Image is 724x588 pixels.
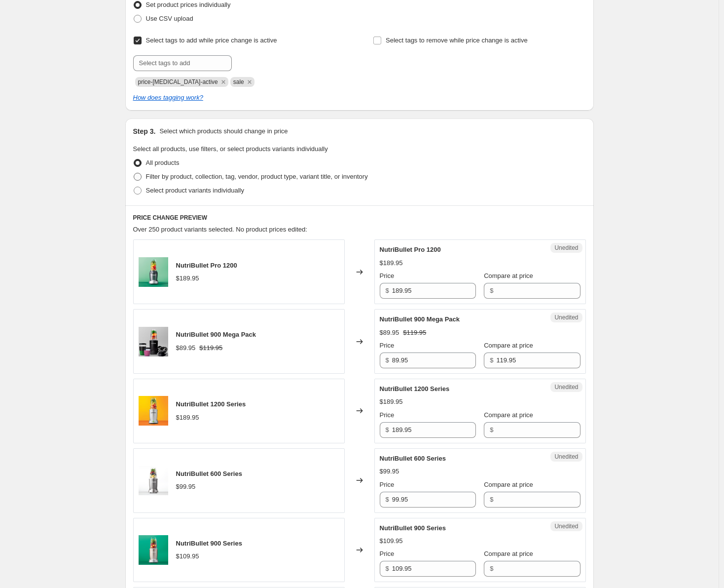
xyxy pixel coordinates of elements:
[554,244,578,252] span: Unedited
[146,37,277,44] span: Select tags to add while price change is active
[176,400,246,408] span: NutriBullet 1200 Series
[176,331,256,338] span: NutriBullet 900 Mega Pack
[380,524,446,532] span: NutriBullet 900 Series
[176,343,196,353] div: $89.95
[403,328,426,338] strike: $119.95
[380,328,399,338] div: $89.95
[146,1,231,8] span: Set product prices individually
[490,356,493,364] span: $
[490,426,493,433] span: $
[484,411,533,419] span: Compare at price
[554,314,578,321] span: Unedited
[484,342,533,349] span: Compare at price
[380,455,446,462] span: NutriBullet 600 Series
[380,536,403,546] div: $109.95
[133,226,307,233] span: Over 250 product variants selected. No product prices edited:
[176,482,196,492] div: $99.95
[380,258,403,268] div: $189.95
[380,246,441,253] span: NutriBullet Pro 1200
[146,173,368,180] span: Filter by product, collection, tag, vendor, product type, variant title, or inventory
[484,550,533,557] span: Compare at price
[490,496,493,503] span: $
[146,159,180,166] span: All products
[139,466,168,495] img: Untitleddesign_1_80x.png
[245,78,254,86] button: Remove sale
[233,78,244,85] span: sale
[386,37,528,44] span: Select tags to remove while price change is active
[490,565,493,572] span: $
[133,126,156,136] h2: Step 3.
[386,356,389,364] span: $
[380,385,450,392] span: NutriBullet 1200 Series
[176,262,237,269] span: NutriBullet Pro 1200
[554,383,578,391] span: Unedited
[380,550,395,557] span: Price
[133,145,328,153] span: Select all products, use filters, or select products variants individually
[176,470,242,477] span: NutriBullet 600 Series
[133,55,232,71] input: Select tags to add
[380,411,395,419] span: Price
[139,327,168,356] img: mega_pack_website4_80x.png
[380,467,399,476] div: $99.95
[199,343,222,353] strike: $119.95
[176,413,199,423] div: $189.95
[484,272,533,279] span: Compare at price
[139,396,168,426] img: NB_1200Series_Hero_2000x2000_3a552d22-5044-4832-addf-dc4c4a715bf8_80x.jpg
[133,214,586,222] h6: PRICE CHANGE PREVIEW
[146,187,244,194] span: Select product variants individually
[484,481,533,488] span: Compare at price
[176,551,199,561] div: $109.95
[139,257,168,287] img: Untitleddesign_4_80x.png
[146,15,193,22] span: Use CSV upload
[219,78,228,86] button: Remove price-change-job-active
[380,397,403,407] div: $189.95
[490,287,493,294] span: $
[554,453,578,461] span: Unedited
[386,287,389,294] span: $
[159,126,288,136] p: Select which products should change in price
[176,274,199,283] div: $189.95
[380,272,395,279] span: Price
[386,426,389,433] span: $
[138,78,218,85] span: price-change-job-active
[133,94,203,101] a: How does tagging work?
[386,496,389,503] span: $
[380,342,395,349] span: Price
[386,565,389,572] span: $
[554,522,578,530] span: Unedited
[139,535,168,565] img: Untitleddesign_80x.png
[380,481,395,488] span: Price
[380,315,460,323] span: NutriBullet 900 Mega Pack
[176,540,242,547] span: NutriBullet 900 Series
